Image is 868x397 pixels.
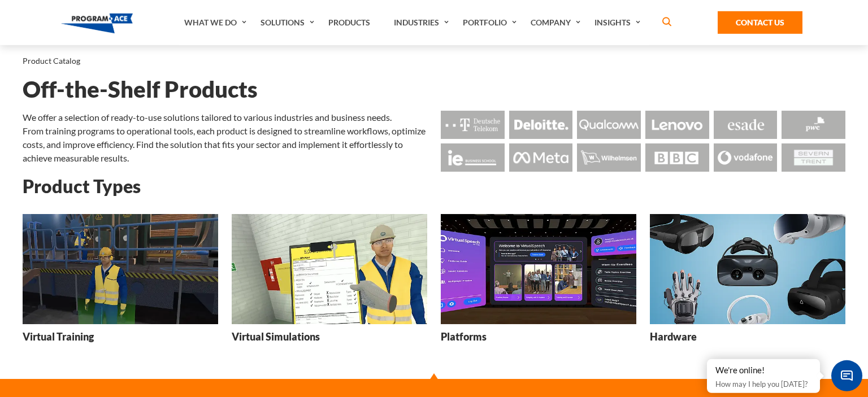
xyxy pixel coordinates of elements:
img: Program-Ace [61,14,133,33]
p: How may I help you [DATE]? [715,377,811,391]
a: Hardware [650,214,845,352]
img: Logo - Meta [509,143,573,172]
img: Hardware [650,214,845,324]
img: Platforms [441,214,636,324]
img: Logo - Seven Trent [782,143,845,172]
h3: Virtual Training [23,330,94,344]
div: We're online! [715,365,811,376]
a: Platforms [441,214,636,352]
img: Virtual Simulations [232,214,427,324]
a: Contact Us [718,11,802,34]
img: Logo - BBC [645,143,709,172]
span: Chat Widget [831,360,862,391]
li: Product Catalog [23,54,80,68]
h1: Off-the-Shelf Products [23,80,845,99]
h3: Hardware [650,330,697,344]
img: Virtual Training [23,214,218,324]
h3: Virtual Simulations [232,330,320,344]
img: Logo - Pwc [782,111,845,139]
img: Logo - Wilhemsen [577,143,641,172]
img: Logo - Lenovo [645,111,709,139]
p: From training programs to operational tools, each product is designed to streamline workflows, op... [23,124,427,165]
img: Logo - Deloitte [509,111,573,139]
img: Logo - Vodafone [714,143,778,172]
a: Virtual Training [23,214,218,352]
h2: Product Types [23,176,845,196]
h3: Platforms [441,330,487,344]
img: Logo - Esade [714,111,778,139]
nav: breadcrumb [23,54,845,68]
a: Virtual Simulations [232,214,427,352]
p: We offer a selection of ready-to-use solutions tailored to various industries and business needs. [23,111,427,124]
img: Logo - Deutsche Telekom [441,111,505,139]
img: Logo - Ie Business School [441,143,505,172]
img: Logo - Qualcomm [577,111,641,139]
